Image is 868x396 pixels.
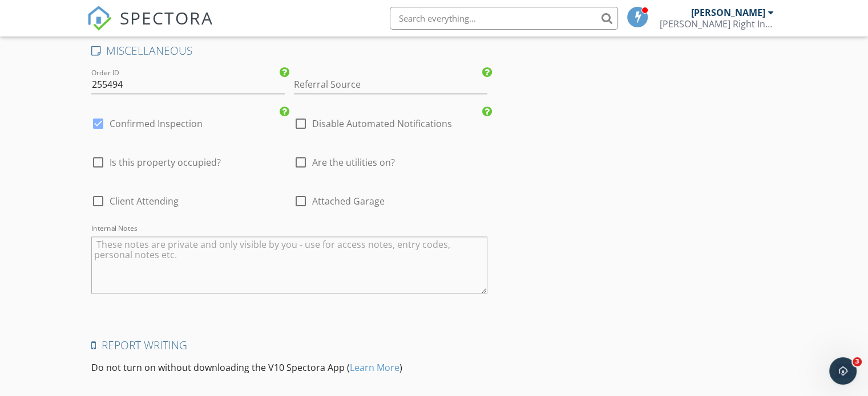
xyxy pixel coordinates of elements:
span: SPECTORA [120,6,213,30]
h4: Report Writing [91,338,487,353]
img: The Best Home Inspection Software - Spectora [87,6,112,31]
label: Confirmed Inspection [110,118,203,129]
div: [PERSON_NAME] [691,7,765,18]
label: Disable Automated Notifications [312,118,452,129]
span: Attached Garage [312,195,385,207]
a: SPECTORA [87,15,213,39]
input: Search everything... [390,7,618,30]
textarea: Internal Notes [91,236,487,293]
p: Do not turn on without downloading the V10 Spectora App ( ) [91,361,487,374]
span: Are the utilities on? [312,157,395,168]
span: Is this property occupied? [110,157,221,168]
div: Dunn Right Inspections [660,18,774,30]
h4: MISCELLANEOUS [91,43,487,58]
span: Client Attending [110,195,179,207]
span: 3 [853,357,862,366]
input: Referral Source [294,75,487,94]
iframe: Intercom live chat [829,357,857,385]
a: Learn More [350,361,399,374]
